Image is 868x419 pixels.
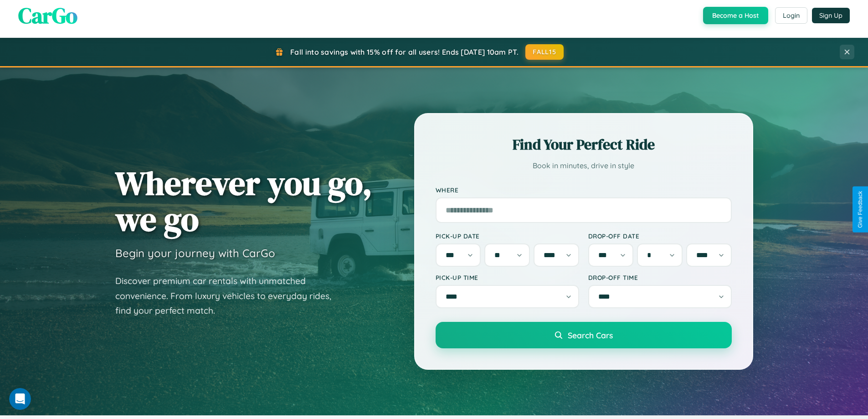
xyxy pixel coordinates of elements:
iframe: Intercom live chat [9,388,31,410]
label: Where [436,186,732,194]
h1: Wherever you go, we go [115,165,372,237]
button: Sign Up [812,8,850,23]
span: Search Cars [568,330,613,340]
p: Book in minutes, drive in style [436,159,732,172]
label: Drop-off Date [588,232,732,240]
label: Pick-up Date [436,232,579,240]
div: Give Feedback [857,191,863,228]
h3: Begin your journey with CarGo [115,246,275,260]
button: Login [775,7,807,24]
h2: Find Your Perfect Ride [436,134,732,155]
p: Discover premium car rentals with unmatched convenience. From luxury vehicles to everyday rides, ... [115,274,343,318]
button: Search Cars [436,322,732,348]
span: Fall into savings with 15% off for all users! Ends [DATE] 10am PT. [290,47,519,57]
button: Become a Host [703,7,768,24]
label: Drop-off Time [588,274,732,281]
label: Pick-up Time [436,274,579,281]
button: FALL15 [525,44,564,60]
span: CarGo [18,0,77,31]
